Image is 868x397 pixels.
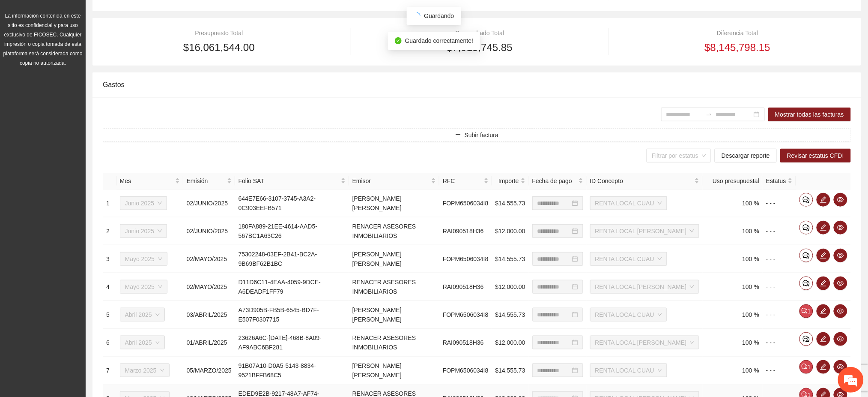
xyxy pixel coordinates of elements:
td: RAI090518H36 [439,273,492,301]
td: 6 [103,329,116,357]
td: 01/ABRIL/2025 [183,329,235,357]
td: RENACER ASESORES INMOBILIARIOS [349,217,439,245]
span: comment [802,308,808,315]
button: edit [817,360,830,374]
span: RENTA LOCAL CUAU [595,308,662,321]
span: RFC [443,176,482,186]
span: Importe [495,176,519,186]
button: edit [817,304,830,318]
th: Estatus [763,173,796,189]
button: comment [799,221,813,235]
td: - - - [763,357,796,385]
span: loading [414,12,421,20]
th: RFC [439,173,492,189]
span: comment [800,224,813,231]
span: eye [834,224,847,231]
span: comment [800,280,813,287]
button: comment1 [799,360,813,374]
td: [PERSON_NAME] [PERSON_NAME] [349,189,439,217]
td: RAI090518H36 [439,217,492,245]
span: Mostrar todas las facturas [775,110,844,119]
div: Chatee con nosotros ahora [45,44,144,55]
td: 02/JUNIO/2025 [183,189,235,217]
span: Estamos en línea. [50,114,118,201]
td: - - - [763,217,796,245]
span: $16,061,544.00 [183,39,255,56]
span: RENTA LOCAL CAMARGO [595,280,695,293]
span: Abril 2025 [125,336,160,349]
button: eye [834,332,847,346]
td: - - - [763,301,796,329]
th: Folio SAT [235,173,349,189]
td: 100 % [703,245,763,273]
span: eye [834,308,847,315]
span: Marzo 2025 [125,364,164,377]
span: edit [817,308,830,315]
span: RENTA LOCAL CUAU [595,197,662,210]
button: comment [799,249,813,262]
td: [PERSON_NAME] [PERSON_NAME] [349,357,439,385]
div: Gastos [103,72,851,97]
td: $14,555.73 [492,357,529,385]
td: FOPM6506034I8 [439,189,492,217]
span: Revisar estatus CFDI [787,151,844,160]
td: 7 [103,357,116,385]
td: $14,555.73 [492,245,529,273]
button: eye [834,249,847,262]
span: swap-right [706,111,713,118]
span: Subir factura [465,130,498,140]
th: Emisión [183,173,235,189]
button: Descargar reporte [715,149,777,162]
td: [PERSON_NAME] [PERSON_NAME] [349,245,439,273]
span: edit [817,224,830,231]
td: [PERSON_NAME] [PERSON_NAME] [349,301,439,329]
td: D11D6C11-4EAA-4059-9DCE-A6DEADF1FF79 [235,273,349,301]
span: ID Concepto [590,176,693,186]
span: RENTA LOCAL CAMARGO [595,336,695,349]
td: - - - [763,245,796,273]
td: 02/MAYO/2025 [183,273,235,301]
td: $12,000.00 [492,217,529,245]
td: 100 % [703,357,763,385]
button: Revisar estatus CFDI [780,149,851,162]
button: edit [817,277,830,290]
span: Estatus [766,176,786,186]
th: Mes [116,173,183,189]
span: Mayo 2025 [125,280,162,293]
th: Fecha de pago [529,173,587,189]
td: 100 % [703,189,763,217]
span: $8,145,798.15 [705,39,770,56]
td: 100 % [703,329,763,357]
span: Guardando [424,12,454,19]
span: comment [800,336,813,343]
span: edit [817,364,830,370]
span: eye [834,336,847,343]
td: RENACER ASESORES INMOBILIARIOS [349,329,439,357]
td: 5 [103,301,116,329]
button: eye [834,360,847,374]
button: comment [799,277,813,290]
span: edit [817,280,830,287]
td: $12,000.00 [492,329,529,357]
th: Emisor [349,173,439,189]
span: edit [817,336,830,343]
span: edit [817,252,830,259]
th: Uso presupuestal [703,173,763,189]
td: - - - [763,189,796,217]
textarea: Escriba su mensaje y pulse “Intro” [4,234,163,264]
span: to [706,111,713,118]
td: 2 [103,217,116,245]
span: Junio 2025 [125,197,162,210]
div: Comprobado Total [366,28,593,38]
td: FOPM6506034I8 [439,245,492,273]
td: RENACER ASESORES INMOBILIARIOS [349,273,439,301]
button: comment [799,193,813,207]
span: plus [455,132,461,138]
button: Mostrar todas las facturas [768,108,851,121]
span: RENTA LOCAL CUAU [595,253,662,265]
button: edit [817,249,830,262]
span: check-circle [395,37,402,44]
td: 180FA889-21EE-4614-AAD5-567BC1A63C26 [235,217,349,245]
span: Abril 2025 [125,308,160,321]
td: 4 [103,273,116,301]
